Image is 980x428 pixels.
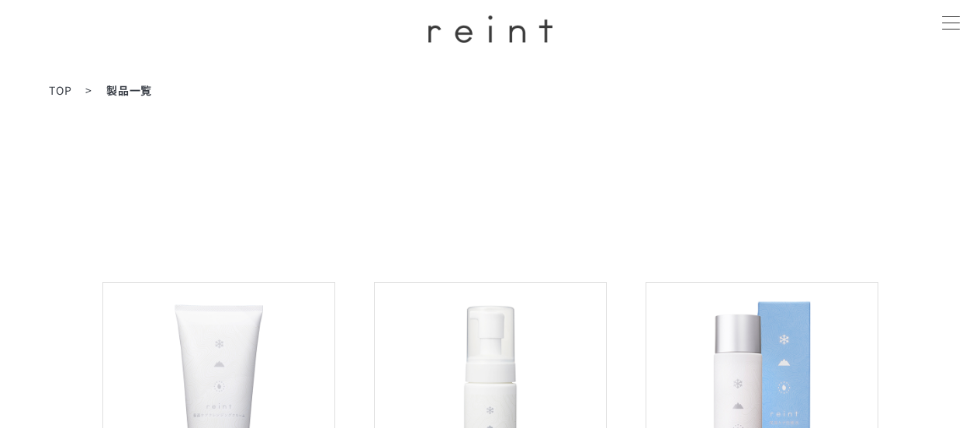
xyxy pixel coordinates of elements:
img: ロゴ [428,16,552,43]
a: TOP [49,82,71,98]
